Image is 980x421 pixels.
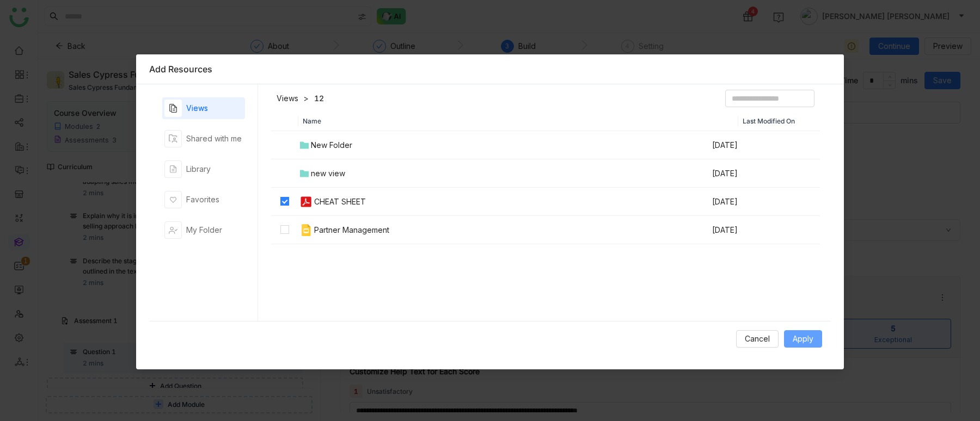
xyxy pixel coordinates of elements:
div: Library [186,163,211,175]
th: Name [298,112,738,131]
img: pdf.svg [299,195,313,208]
div: Shared with me [186,133,242,145]
a: 12 [314,93,324,104]
div: Views [186,102,208,114]
span: Apply [793,333,813,345]
div: Favorites [186,194,219,206]
a: Views [277,93,298,104]
button: Apply [784,330,822,348]
span: Cancel [745,333,770,345]
div: My Folder [186,224,222,236]
div: New Folder [311,139,352,151]
div: Add Resources [149,63,831,75]
td: [DATE] [711,159,793,188]
div: Partner Management [314,224,389,236]
div: CHEAT SHEET [314,196,366,208]
div: new view [311,168,345,179]
td: [DATE] [711,216,793,244]
td: [DATE] [711,188,793,216]
th: Last Modified On [738,112,820,131]
td: [DATE] [711,131,793,159]
img: g-ppt.svg [299,224,313,237]
button: Cancel [736,330,779,348]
